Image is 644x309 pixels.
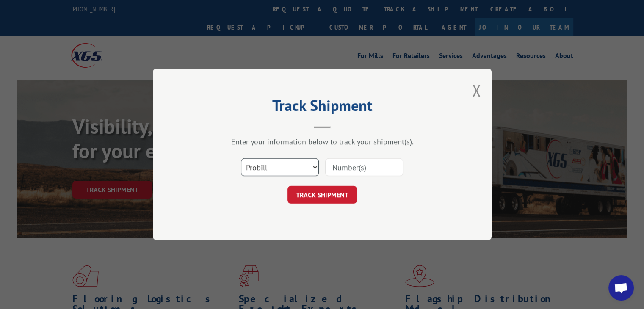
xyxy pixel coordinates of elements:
[608,275,634,301] div: Open chat
[195,137,449,147] div: Enter your information below to track your shipment(s).
[325,159,403,177] input: Number(s)
[472,79,481,102] button: Close modal
[195,99,449,116] h2: Track Shipment
[287,186,357,204] button: TRACK SHIPMENT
